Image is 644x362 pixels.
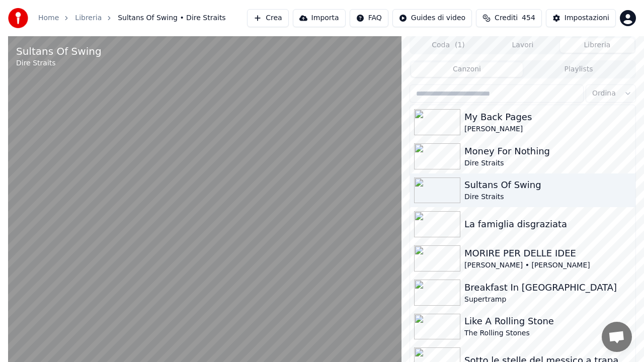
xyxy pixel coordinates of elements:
[464,314,631,328] div: Like A Rolling Stone
[411,38,486,53] button: Coda
[602,322,632,352] div: Aprire la chat
[118,13,225,23] span: Sultans Of Swing • Dire Straits
[486,38,560,53] button: Lavori
[464,295,631,305] div: Supertramp
[392,9,472,27] button: Guides di video
[523,62,634,77] button: Playlists
[464,246,631,260] div: MORIRE PER DELLE IDEE
[38,13,226,23] nav: breadcrumb
[38,13,59,23] a: Home
[476,9,542,27] button: Crediti454
[495,13,518,23] span: Crediti
[293,9,346,27] button: Importa
[546,9,616,27] button: Impostazioni
[565,13,609,23] div: Impostazioni
[464,124,631,134] div: [PERSON_NAME]
[411,62,523,77] button: Canzoni
[464,178,631,192] div: Sultans Of Swing
[350,9,388,27] button: FAQ
[464,144,631,158] div: Money For Nothing
[464,260,631,270] div: [PERSON_NAME] • [PERSON_NAME]
[247,9,288,27] button: Crea
[464,110,631,124] div: My Back Pages
[464,281,631,295] div: Breakfast In [GEOGRAPHIC_DATA]
[16,44,102,58] div: Sultans Of Swing
[455,40,465,50] span: ( 1 )
[464,158,631,168] div: Dire Straits
[464,192,631,202] div: Dire Straits
[560,38,634,53] button: Libreria
[16,58,102,68] div: Dire Straits
[8,8,28,28] img: youka
[75,13,102,23] a: Libreria
[522,13,535,23] span: 454
[464,328,631,338] div: The Rolling Stones
[592,88,616,99] span: Ordina
[464,217,631,231] div: La famiglia disgraziata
